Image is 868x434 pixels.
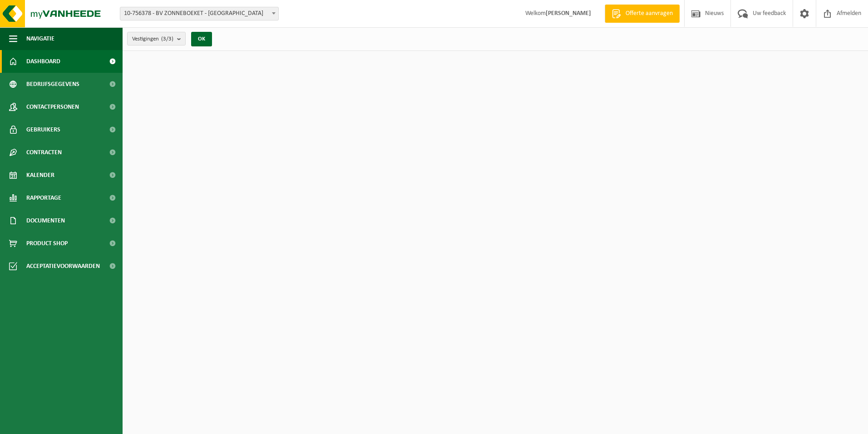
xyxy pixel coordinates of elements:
span: Offerte aanvragen [623,9,675,18]
span: Product Shop [26,232,68,255]
span: Dashboard [26,50,60,73]
span: Rapportage [26,187,61,209]
span: 10-756378 - BV ZONNEBOEKET - ROESELARE [120,7,279,20]
a: Offerte aanvragen [605,5,680,23]
span: Bedrijfsgegevens [26,73,79,96]
span: Contactpersonen [26,96,79,118]
span: Documenten [26,209,65,232]
strong: [PERSON_NAME] [546,10,591,17]
span: Contracten [26,141,62,164]
count: (3/3) [161,36,173,42]
button: Vestigingen(3/3) [127,32,186,45]
span: Acceptatievoorwaarden [26,255,100,278]
span: Navigatie [26,27,54,50]
button: OK [191,32,212,46]
span: Vestigingen [132,32,173,46]
span: Gebruikers [26,118,60,141]
span: Kalender [26,164,54,187]
span: 10-756378 - BV ZONNEBOEKET - ROESELARE [120,7,278,20]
